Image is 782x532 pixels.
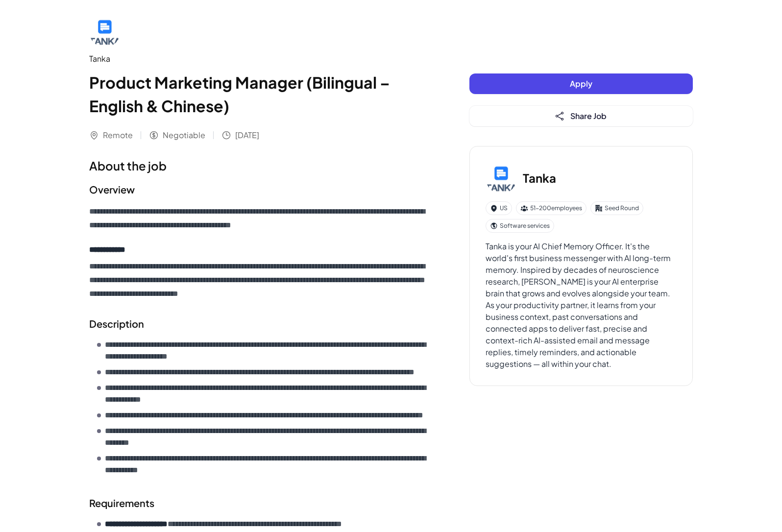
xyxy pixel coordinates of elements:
[523,169,556,187] h3: Tanka
[89,157,430,174] h1: About the job
[486,219,554,233] div: Software services
[89,71,430,118] h1: Product Marketing Manager (Bilingual – English & Chinese)
[103,129,133,141] span: Remote
[235,129,259,141] span: [DATE]
[486,162,517,193] img: Ta
[89,496,430,510] h2: Requirements
[486,241,677,370] div: Tanka is your AI Chief Memory Officer. It's the world's first business messenger with AI long-ter...
[516,201,586,215] div: 51-200 employees
[89,16,121,47] img: Ta
[469,73,693,94] button: Apply
[590,201,643,215] div: Seed Round
[570,78,592,89] span: Apply
[89,53,430,65] div: Tanka
[570,111,607,121] span: Share Job
[89,316,430,331] h2: Description
[469,106,693,126] button: Share Job
[89,182,430,197] h2: Overview
[163,129,205,141] span: Negotiable
[486,201,512,215] div: US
